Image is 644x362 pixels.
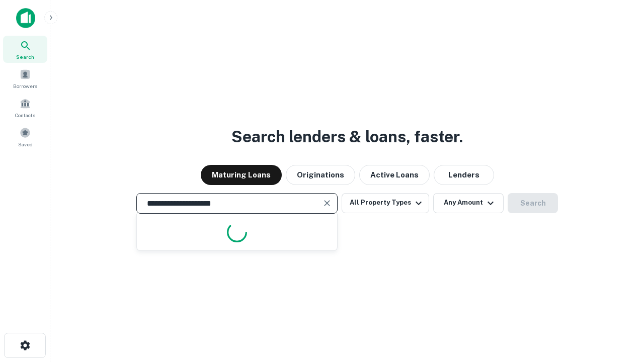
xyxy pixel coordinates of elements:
[3,36,47,63] a: Search
[594,282,644,330] iframe: Chat Widget
[286,165,355,185] button: Originations
[3,65,47,92] a: Borrowers
[342,193,429,213] button: All Property Types
[13,82,37,90] span: Borrowers
[320,196,334,210] button: Clear
[434,165,494,185] button: Lenders
[201,165,282,185] button: Maturing Loans
[15,111,35,119] span: Contacts
[16,53,34,61] span: Search
[3,123,47,150] a: Saved
[3,94,47,121] a: Contacts
[16,8,35,28] img: capitalize-icon.png
[359,165,430,185] button: Active Loans
[231,125,463,149] h3: Search lenders & loans, faster.
[18,140,33,148] span: Saved
[433,193,504,213] button: Any Amount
